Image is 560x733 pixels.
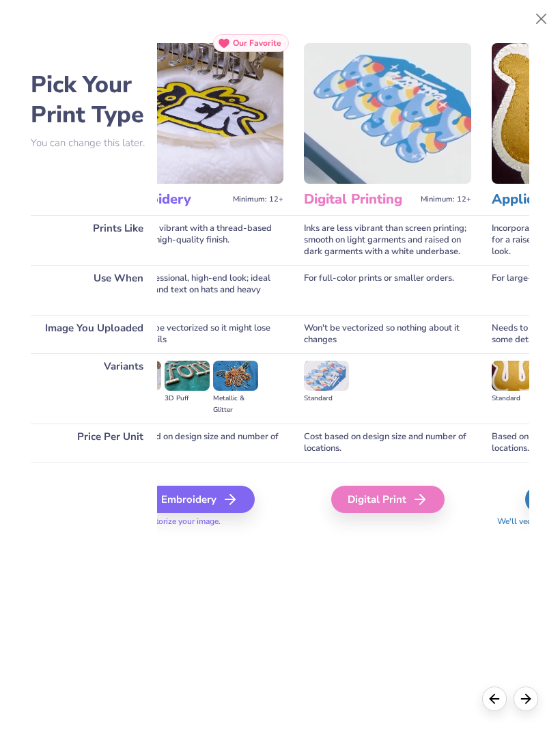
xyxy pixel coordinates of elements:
[529,6,555,32] button: Close
[492,393,537,404] div: Standard
[304,265,471,315] div: For full-color prints or smaller orders.
[492,361,537,391] img: Standard
[116,215,283,265] div: Colors are vibrant with a thread-based textured, high-quality finish.
[304,215,471,265] div: Inks are less vibrant than screen printing; smooth on light garments and raised on dark garments ...
[31,215,157,265] div: Prints Like
[31,70,157,130] h2: Pick Your Print Type
[116,43,283,184] img: Embroidery
[31,353,157,424] div: Variants
[421,195,471,204] span: Minimum: 12+
[165,361,210,391] img: 3D Puff
[213,361,258,391] img: Metallic & Glitter
[331,486,445,513] div: Digital Print
[304,393,349,404] div: Standard
[304,315,471,353] div: Won't be vectorized so nothing about it changes
[31,315,157,353] div: Image You Uploaded
[233,195,283,204] span: Minimum: 12+
[116,315,283,353] div: Needs to be vectorized so it might lose some details
[116,424,283,462] div: Cost based on design size and number of locations.
[213,393,258,416] div: Metallic & Glitter
[165,393,210,404] div: 3D Puff
[116,191,227,208] h3: Embroidery
[304,424,471,462] div: Cost based on design size and number of locations.
[31,424,157,462] div: Price Per Unit
[116,265,283,315] div: For a professional, high-end look; ideal for logos and text on hats and heavy garments.
[233,38,281,48] span: Our Favorite
[31,265,157,315] div: Use When
[116,516,283,527] span: We'll vectorize your image.
[145,486,255,513] div: Embroidery
[31,137,157,149] p: You can change this later.
[304,43,471,184] img: Digital Printing
[304,191,415,208] h3: Digital Printing
[304,361,349,391] img: Standard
